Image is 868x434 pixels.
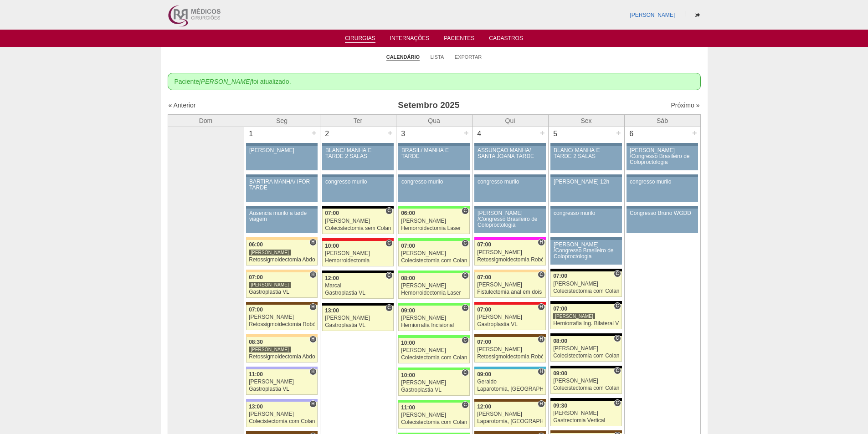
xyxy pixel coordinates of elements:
[325,250,391,256] div: [PERSON_NAME]
[550,271,621,297] a: C 07:00 [PERSON_NAME] Colecistectomia com Colangiografia VL
[553,410,619,416] div: [PERSON_NAME]
[474,302,545,305] div: Key: Assunção
[553,378,619,384] div: [PERSON_NAME]
[398,209,469,234] a: C 06:00 [PERSON_NAME] Hemorroidectomia Laser
[325,307,339,314] span: 13:00
[325,258,391,264] div: Hemorroidectomia
[249,403,263,410] span: 13:00
[477,411,543,417] div: [PERSON_NAME]
[550,430,621,433] div: Key: Santa Joana
[474,206,545,209] div: Key: Aviso
[398,143,469,146] div: Key: Aviso
[550,146,621,170] a: BLANC/ MANHÃ E TARDE 2 SALAS
[325,290,391,296] div: Gastroplastia VL
[553,273,567,279] span: 07:00
[538,368,544,375] span: Hospital
[538,400,544,408] span: Hospital
[474,399,545,402] div: Key: Santa Joana
[477,289,543,295] div: Fistulectomia anal em dois tempos
[553,385,619,391] div: Colecistectomia com Colangiografia VL
[630,148,695,166] div: [PERSON_NAME] /Congresso Brasileiro de Coloproctologia
[474,177,545,202] a: congresso murilo
[553,353,619,359] div: Colecistectomia com Colangiografia VL
[474,334,545,337] div: Key: Santa Joana
[691,127,699,139] div: +
[444,35,474,44] a: Pacientes
[325,275,339,281] span: 12:00
[199,78,252,85] em: [PERSON_NAME]
[474,369,545,395] a: H 09:00 Geraldo Laparotomia, [GEOGRAPHIC_DATA], Drenagem, Bridas VL
[474,174,545,177] div: Key: Aviso
[322,306,393,331] a: C 13:00 [PERSON_NAME] Gastroplastia VL
[396,127,411,141] div: 3
[627,177,698,202] a: congresso murilo
[325,218,391,224] div: [PERSON_NAME]
[538,239,544,246] span: Hospital
[246,240,317,266] a: H 06:00 [PERSON_NAME] Retossigmoidectomia Abdominal VL
[401,218,467,224] div: [PERSON_NAME]
[309,303,316,311] span: Hospital
[462,401,468,408] span: Consultório
[246,305,317,330] a: H 07:00 [PERSON_NAME] Retossigmoidectomia Robótica
[401,387,467,393] div: Gastroplastia VL
[244,127,258,141] div: 1
[478,179,543,185] div: congresso murilo
[474,240,545,266] a: H 07:00 [PERSON_NAME] Retossigmoidectomia Robótica
[401,315,467,321] div: [PERSON_NAME]
[249,306,263,313] span: 07:00
[671,102,699,109] a: Próximo »
[398,177,469,202] a: congresso murilo
[401,148,467,159] div: BRASIL/ MANHÃ E TARDE
[431,54,444,60] a: Lista
[168,114,244,127] th: Dom
[320,114,396,127] th: Ter
[385,304,392,311] span: Consultório
[477,314,543,320] div: [PERSON_NAME]
[246,402,317,427] a: H 13:00 [PERSON_NAME] Colecistectomia com Colangiografia VL
[474,237,545,240] div: Key: Pro Matre
[249,289,315,295] div: Gastroplastia VL
[322,238,393,241] div: Key: Assunção
[325,283,391,289] div: Marcal
[695,12,700,18] i: Sair
[322,146,393,170] a: BLANC/ MANHÃ E TARDE 2 SALAS
[478,210,543,229] div: [PERSON_NAME] /Congresso Brasileiro de Coloproctologia
[474,337,545,363] a: H 07:00 [PERSON_NAME] Retossigmoidectomia Robótica
[325,148,390,159] div: BLANC/ MANHÃ E TARDE 2 SALAS
[477,306,491,313] span: 07:00
[627,174,698,177] div: Key: Aviso
[474,143,545,146] div: Key: Aviso
[246,334,317,337] div: Key: Bartira
[246,174,317,177] div: Key: Aviso
[474,270,545,272] div: Key: Bartira
[554,242,619,260] div: [PERSON_NAME] /Congresso Brasileiro de Coloproctologia
[550,143,621,146] div: Key: Aviso
[627,209,698,233] a: Congresso Bruno WGDD
[309,336,316,343] span: Hospital
[386,127,394,139] div: +
[345,35,375,43] a: Cirurgias
[553,338,567,344] span: 08:00
[322,271,393,273] div: Key: Blanc
[325,243,339,249] span: 10:00
[249,179,314,191] div: BARTIRA MANHÃ/ IFOR TARDE
[550,237,621,240] div: Key: Aviso
[477,371,491,378] span: 09:00
[246,206,317,209] div: Key: Aviso
[554,210,619,216] div: congresso murilo
[462,240,468,247] span: Consultório
[246,367,317,369] div: Key: Christóvão da Gama
[630,210,695,216] div: Congresso Bruno WGDD
[246,337,317,363] a: H 08:30 [PERSON_NAME] Retossigmoidectomia Abdominal VL
[553,321,619,327] div: Herniorrafia Ing. Bilateral VL
[322,273,393,299] a: C 12:00 Marcal Gastroplastia VL
[401,307,415,314] span: 09:00
[614,270,621,277] span: Consultório
[473,127,487,141] div: 4
[390,35,430,44] a: Internações
[550,366,621,368] div: Key: Blanc
[325,210,339,216] span: 07:00
[548,114,624,127] th: Sex
[249,148,314,153] div: [PERSON_NAME]
[474,431,545,434] div: Key: Santa Joana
